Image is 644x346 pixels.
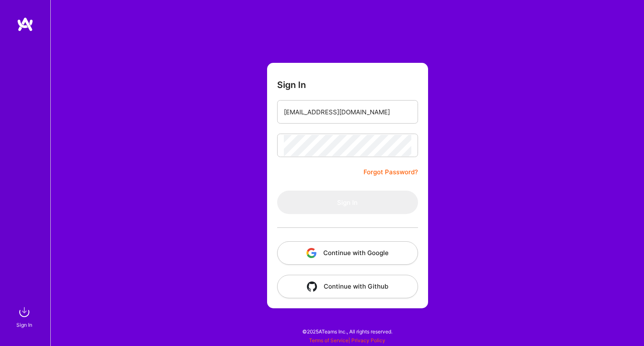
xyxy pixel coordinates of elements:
[306,248,317,258] img: icon
[50,321,644,342] div: © 2025 ATeams Inc., All rights reserved.
[307,281,317,292] img: icon
[277,275,418,298] button: Continue with Github
[16,320,32,329] div: Sign In
[18,304,33,329] a: sign inSign In
[284,101,411,123] input: Email...
[351,337,385,343] a: Privacy Policy
[277,191,418,214] button: Sign In
[309,337,348,343] a: Terms of Service
[364,167,418,177] a: Forgot Password?
[16,304,33,320] img: sign in
[309,337,385,343] span: |
[277,241,418,265] button: Continue with Google
[17,17,34,32] img: logo
[277,80,306,90] h3: Sign In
